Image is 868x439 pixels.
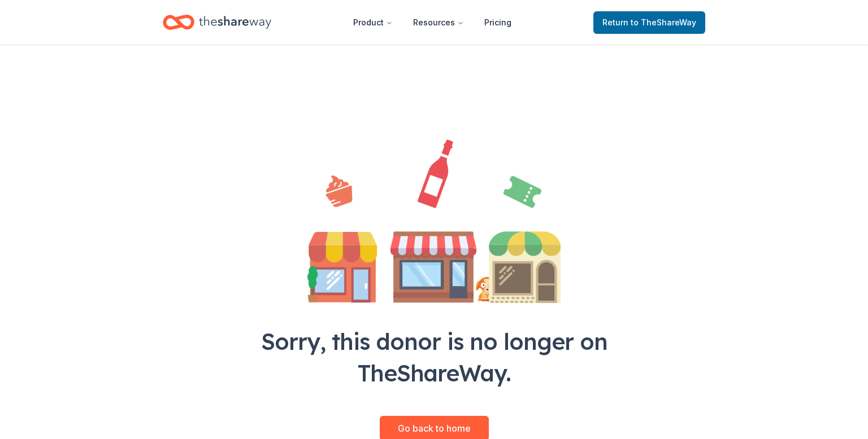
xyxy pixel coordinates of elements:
button: Resources [404,11,473,34]
button: Product [344,11,402,34]
nav: Main [344,9,520,36]
img: Illustration for landing page [307,139,561,303]
a: Returnto TheShareWay [593,11,705,34]
span: to TheShareWay [631,17,696,27]
span: Return [602,16,696,29]
a: Home [163,9,271,36]
div: Sorry, this donor is no longer on TheShareWay. [235,326,633,389]
a: Pricing [475,11,520,34]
